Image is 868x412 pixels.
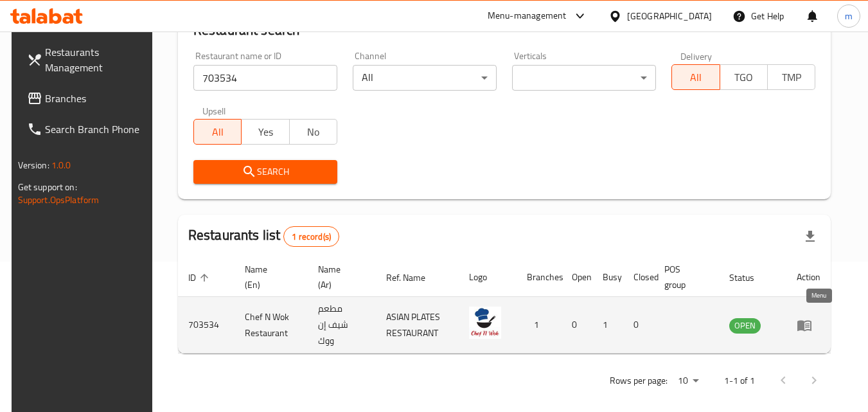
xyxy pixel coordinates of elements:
[729,318,761,333] span: OPEN
[295,123,332,141] span: No
[725,68,763,87] span: TGO
[517,258,562,297] th: Branches
[18,157,49,174] span: Version:
[17,114,157,145] a: Search Branch Phone
[469,307,501,339] img: Chef N Wok Restaurant
[17,83,157,114] a: Branches
[193,160,337,184] button: Search
[623,258,654,297] th: Closed
[562,258,592,297] th: Open
[18,179,77,195] span: Get support on:
[786,258,831,297] th: Action
[45,91,146,106] span: Branches
[623,297,654,354] td: 0
[680,51,713,60] label: Delivery
[724,373,755,389] p: 1-1 of 1
[767,64,815,90] button: TMP
[289,119,337,145] button: No
[284,231,339,243] span: 1 record(s)
[45,44,146,75] span: Restaurants Management
[247,123,284,141] span: Yes
[17,37,157,83] a: Restaurants Management
[178,258,831,354] table: enhanced table
[664,262,704,292] span: POS group
[610,373,668,389] p: Rows per page:
[459,258,517,297] th: Logo
[308,297,376,354] td: مطعم شيف إن ووك
[627,9,712,23] div: [GEOGRAPHIC_DATA]
[592,258,623,297] th: Busy
[488,8,567,24] div: Menu-management
[720,64,768,90] button: TGO
[193,65,337,91] input: Search for restaurant name or ID..
[353,65,497,91] div: All
[795,221,826,252] div: Export file
[729,270,771,285] span: Status
[45,121,146,137] span: Search Branch Phone
[202,106,226,115] label: Upsell
[178,297,235,354] td: 703534
[673,372,704,391] div: Rows per page:
[671,64,720,90] button: All
[193,21,816,40] h2: Restaurant search
[517,297,562,354] td: 1
[376,297,459,354] td: ASIAN PLATES RESTAURANT
[193,119,242,145] button: All
[188,270,213,285] span: ID
[199,123,236,141] span: All
[51,157,71,174] span: 1.0.0
[318,262,360,292] span: Name (Ar)
[512,65,656,91] div: ​
[845,9,853,23] span: m
[283,226,339,247] div: Total records count
[592,297,623,354] td: 1
[18,192,100,208] a: Support.OpsPlatform
[773,68,810,87] span: TMP
[677,68,714,87] span: All
[241,119,289,145] button: Yes
[188,226,339,247] h2: Restaurants list
[245,262,292,292] span: Name (En)
[386,270,442,285] span: Ref. Name
[204,164,327,180] span: Search
[235,297,308,354] td: Chef N Wok Restaurant
[562,297,592,354] td: 0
